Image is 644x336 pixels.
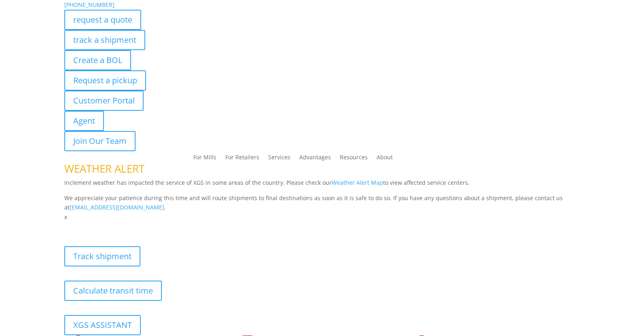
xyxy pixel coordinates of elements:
a: About [377,154,393,163]
a: Create a BOL [64,50,131,70]
a: request a quote [64,10,141,30]
a: For Retailers [225,154,259,163]
a: Weather Alert Map [332,179,383,186]
p: Inclement weather has impacted the service of XGS in some areas of the country. Please check our ... [64,178,580,193]
a: For Mills [193,154,216,163]
a: [EMAIL_ADDRESS][DOMAIN_NAME] [70,203,164,211]
a: Request a pickup [64,70,146,91]
p: x [64,212,580,222]
span: WEATHER ALERT [64,161,144,176]
a: Customer Portal [64,91,144,111]
a: Advantages [299,154,331,163]
a: track a shipment [64,30,145,50]
a: Join Our Team [64,131,136,151]
b: Visibility, transparency, and control for your entire supply chain. [64,223,245,231]
a: [PHONE_NUMBER] [64,1,114,8]
a: XGS ASSISTANT [64,315,141,335]
a: Track shipment [64,246,140,266]
a: Resources [340,154,368,163]
a: Agent [64,111,104,131]
a: Calculate transit time [64,281,162,301]
p: We appreciate your patience during this time and will route shipments to final destinations as so... [64,193,580,213]
a: Services [268,154,290,163]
